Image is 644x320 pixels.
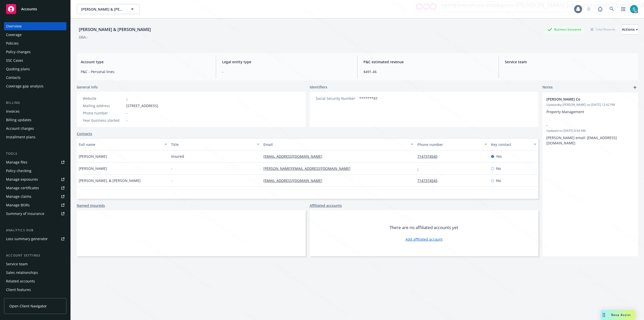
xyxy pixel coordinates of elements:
a: Loss summary generator [4,235,66,243]
div: Loss summary generator [6,235,48,243]
div: Manage BORs [6,201,30,209]
span: Identifiers [310,84,327,90]
div: Analytics hub [4,228,66,233]
div: Drag to move [601,310,607,320]
div: Phone number [417,142,482,147]
span: Account type [81,59,210,65]
div: Invoices [6,107,20,115]
button: Actions [622,24,638,35]
div: Billing updates [6,116,31,124]
div: SSC Cases [6,56,23,65]
span: Property Management [546,109,584,114]
a: Named insureds [77,203,105,208]
a: Policy changes [4,48,66,56]
a: Policies [4,39,66,47]
div: Contacts [6,74,21,82]
a: Related accounts [4,277,66,285]
div: Total Rewards [588,26,618,33]
a: Quoting plans [4,65,66,73]
span: - [126,110,128,116]
span: Yes [496,154,502,159]
a: 7147374545 [417,154,441,159]
a: Manage exposures [4,175,66,183]
div: Website [83,96,124,101]
a: Account charges [4,124,66,133]
span: P&C estimated revenue [364,59,493,65]
span: Service team [505,59,634,65]
div: Year business started [83,118,124,123]
a: SSC Cases [4,56,66,65]
div: Manage exposures [6,175,38,183]
button: Key contact [489,138,538,150]
button: Email [261,138,415,150]
button: [PERSON_NAME] & [PERSON_NAME] [77,4,140,14]
div: Related accounts [6,277,35,285]
div: Coverage [6,31,22,39]
span: [PERSON_NAME], & [PERSON_NAME] [79,178,141,183]
span: Notes [542,84,553,90]
span: No [496,166,501,171]
a: [PERSON_NAME][EMAIL_ADDRESS][DOMAIN_NAME] [263,166,354,171]
div: Phone number [83,110,124,116]
a: Coverage [4,31,66,39]
span: [PERSON_NAME] Co [546,97,621,102]
span: [STREET_ADDRESS] [126,103,158,108]
div: DBA: - [79,35,88,40]
div: Billing [4,100,66,105]
a: Add affiliated account [406,237,442,242]
span: General info [77,84,98,90]
div: Account charges [6,124,34,133]
div: Summary of insurance [6,210,44,218]
a: Search [607,4,617,14]
button: Full name [77,138,169,150]
span: - [171,166,172,171]
div: Service team [6,260,28,268]
a: Summary of insurance [4,210,66,218]
span: Insured [171,154,184,159]
img: photo [630,5,638,13]
a: 7147374545 [417,178,441,183]
span: There are no affiliated accounts yet [389,225,458,231]
a: Manage files [4,158,66,166]
div: Manage certificates [6,184,39,192]
div: Coverage gap analysis [6,82,44,90]
span: - [546,122,621,128]
div: Manage claims [6,193,31,201]
a: Affiliated accounts [310,203,342,208]
a: Report a Bug [595,4,605,14]
span: - [222,69,351,74]
div: Policy changes [6,48,31,56]
div: Tools [4,151,66,156]
div: Overview [6,22,22,30]
a: Manage BORs [4,201,66,209]
a: - [126,96,128,101]
a: [EMAIL_ADDRESS][DOMAIN_NAME] [263,178,326,183]
a: Accounts [4,2,66,16]
a: Sales relationships [4,269,66,277]
a: Client features [4,286,66,294]
span: [PERSON_NAME] & [PERSON_NAME] [81,7,125,12]
div: [PERSON_NAME] & [PERSON_NAME] [77,26,153,33]
a: Installment plans [4,133,66,141]
span: - [126,118,128,123]
div: Title [171,142,254,147]
div: Account settings [4,253,66,258]
div: Manage files [6,158,27,166]
span: Legal entity type [222,59,351,65]
div: Actions [622,25,638,34]
span: [PERSON_NAME] [79,154,107,159]
div: Policy checking [6,167,31,175]
div: Mailing address [83,103,124,108]
div: Key contact [491,142,531,147]
span: Nova Assist [611,313,631,317]
div: [PERSON_NAME] CoUpdatedby [PERSON_NAME] on [DATE] 12:42 PMProperty Management [542,92,638,118]
a: Manage certificates [4,184,66,192]
span: Accounts [21,7,37,11]
div: Installment plans [6,133,35,141]
div: Quoting plans [6,65,30,73]
a: - [417,166,423,171]
a: Policy checking [4,167,66,175]
div: Client features [6,286,31,294]
span: - [171,178,172,183]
